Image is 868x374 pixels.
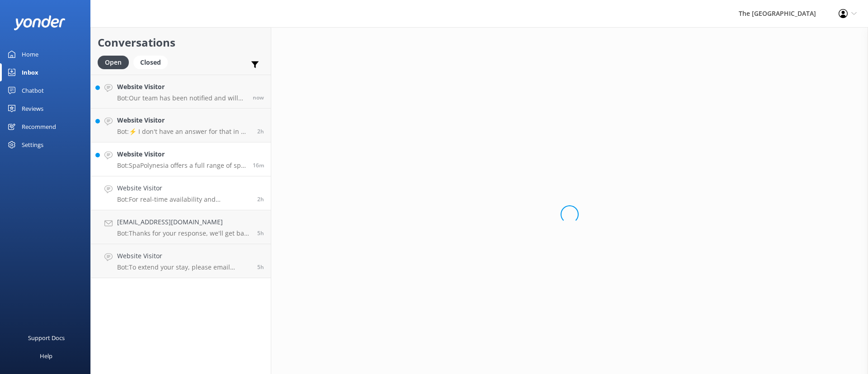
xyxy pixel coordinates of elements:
[22,118,56,136] div: Recommend
[253,94,264,101] span: Oct 08 2025 10:43pm (UTC -10:00) Pacific/Honolulu
[91,210,271,244] a: [EMAIL_ADDRESS][DOMAIN_NAME]Bot:Thanks for your response, we'll get back to you as soon as we can...
[257,229,264,237] span: Oct 08 2025 05:36pm (UTC -10:00) Pacific/Honolulu
[28,329,65,347] div: Support Docs
[117,82,246,92] h4: Website Visitor
[22,136,43,154] div: Settings
[117,251,250,261] h4: Website Visitor
[22,81,44,99] div: Chatbot
[117,115,250,125] h4: Website Visitor
[117,183,250,193] h4: Website Visitor
[133,57,172,67] a: Closed
[117,217,250,227] h4: [EMAIL_ADDRESS][DOMAIN_NAME]
[117,161,246,170] p: Bot: SpaPolynesia offers a full range of spa treatments at The [GEOGRAPHIC_DATA]. The spa is open...
[117,195,250,204] p: Bot: For real-time availability and accommodation bookings, please visit [URL][DOMAIN_NAME]. If y...
[117,128,250,136] p: Bot: ⚡ I don't have an answer for that in my knowledge base. Please try and rephrase your questio...
[91,244,271,278] a: Website VisitorBot:To extend your stay, please email [EMAIL_ADDRESS][DOMAIN_NAME] for assistance.5h
[133,56,168,69] div: Closed
[98,57,133,67] a: Open
[117,229,250,237] p: Bot: Thanks for your response, we'll get back to you as soon as we can during opening hours.
[98,34,264,51] h2: Conversations
[91,142,271,176] a: Website VisitorBot:SpaPolynesia offers a full range of spa treatments at The [GEOGRAPHIC_DATA]. T...
[253,161,264,169] span: Oct 08 2025 10:27pm (UTC -10:00) Pacific/Honolulu
[117,263,250,271] p: Bot: To extend your stay, please email [EMAIL_ADDRESS][DOMAIN_NAME] for assistance.
[91,109,271,142] a: Website VisitorBot:⚡ I don't have an answer for that in my knowledge base. Please try and rephras...
[22,63,38,81] div: Inbox
[91,75,271,109] a: Website VisitorBot:Our team has been notified and will be with you as soon as possible. Alternati...
[117,149,246,159] h4: Website Visitor
[257,195,264,203] span: Oct 08 2025 08:02pm (UTC -10:00) Pacific/Honolulu
[117,94,246,102] p: Bot: Our team has been notified and will be with you as soon as possible. Alternatively, you can ...
[257,263,264,271] span: Oct 08 2025 05:36pm (UTC -10:00) Pacific/Honolulu
[22,99,43,118] div: Reviews
[22,45,38,63] div: Home
[98,56,129,69] div: Open
[40,347,52,365] div: Help
[14,15,66,30] img: yonder-white-logo.png
[257,128,264,135] span: Oct 08 2025 10:39pm (UTC -10:00) Pacific/Honolulu
[91,176,271,210] a: Website VisitorBot:For real-time availability and accommodation bookings, please visit [URL][DOMA...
